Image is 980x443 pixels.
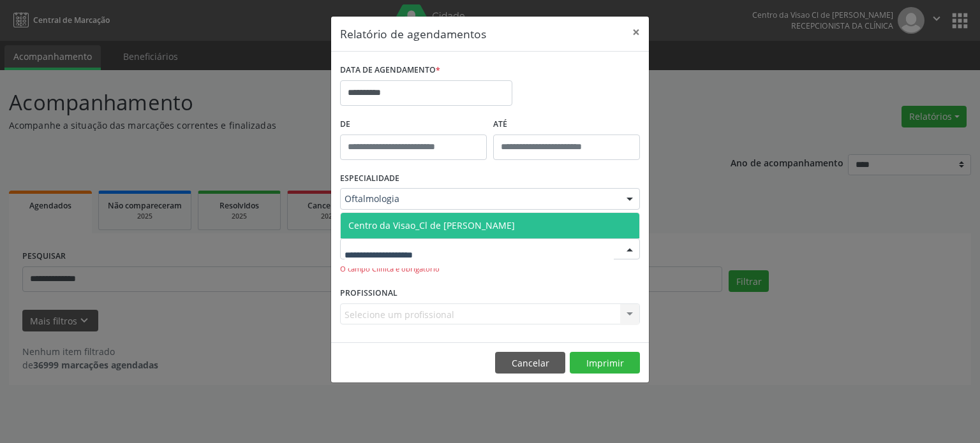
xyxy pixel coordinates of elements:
[340,264,640,275] div: O campo Clínica é obrigatório
[348,219,515,231] span: Centro da Visao_Cl de [PERSON_NAME]
[345,192,614,205] span: Oftalmologia
[495,352,565,374] button: Cancelar
[340,169,399,189] label: ESPECIALIDADE
[340,115,487,134] label: De
[340,25,486,42] h5: Relatório de agendamentos
[493,115,640,134] label: ATÉ
[570,352,640,374] button: Imprimir
[623,17,649,48] button: Close
[340,284,397,303] label: PROFISSIONAL
[340,61,440,80] label: DATA DE AGENDAMENTO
